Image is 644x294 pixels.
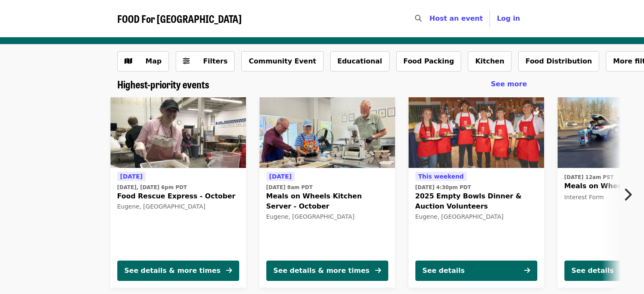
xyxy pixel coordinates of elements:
i: chevron-right icon [623,187,632,203]
img: Food Rescue Express - October organized by FOOD For Lane County [111,97,246,168]
span: Highest-priority events [117,77,209,91]
time: [DATE] 12am PST [564,173,614,181]
a: Highest-priority events [117,78,209,91]
span: FOOD For [GEOGRAPHIC_DATA] [117,11,242,26]
span: See more [491,80,527,88]
button: Educational [330,51,390,71]
button: Food Distribution [518,51,599,71]
button: See details & more times [266,261,388,281]
span: [DATE] [269,173,292,180]
span: Interest Form [564,194,604,201]
i: arrow-right icon [375,267,381,275]
button: Food Packing [396,51,462,71]
button: Next item [616,183,644,206]
a: See details for "Meals on Wheels Kitchen Server - October" [260,97,395,288]
button: Show map view [117,51,169,71]
img: Meals on Wheels Kitchen Server - October organized by FOOD For Lane County [260,97,395,168]
button: Kitchen [468,51,511,71]
div: See details & more times [124,266,221,276]
div: Eugene, [GEOGRAPHIC_DATA] [266,213,388,220]
a: See details for "Food Rescue Express - October" [111,97,246,288]
a: See more [491,79,527,89]
div: See details [423,266,465,276]
span: [DATE] [120,173,143,180]
span: Log in [497,14,520,22]
span: 2025 Empty Bowls Dinner & Auction Volunteers [415,191,537,212]
div: Highest-priority events [111,78,534,91]
a: FOOD For [GEOGRAPHIC_DATA] [117,13,242,25]
i: arrow-right icon [524,267,530,275]
time: [DATE] 8am PDT [266,184,313,191]
button: Log in [490,10,527,27]
time: [DATE] 4:30pm PDT [415,184,471,191]
button: See details & more times [117,261,239,281]
img: 2025 Empty Bowls Dinner & Auction Volunteers organized by FOOD For Lane County [409,97,544,168]
span: This weekend [418,173,464,180]
a: Host an event [429,14,483,22]
span: Map [146,57,162,65]
button: Community Event [241,51,323,71]
time: [DATE], [DATE] 6pm PDT [117,184,187,191]
span: Meals on Wheels Kitchen Server - October [266,191,388,212]
i: map icon [124,57,132,65]
span: Filters [203,57,228,65]
div: See details & more times [274,266,370,276]
i: arrow-right icon [226,267,232,275]
button: Filters (0 selected) [176,51,235,71]
i: search icon [415,14,422,22]
input: Search [427,8,434,29]
a: See details for "2025 Empty Bowls Dinner & Auction Volunteers" [409,97,544,288]
div: Eugene, [GEOGRAPHIC_DATA] [117,203,239,210]
button: See details [415,261,537,281]
i: sliders-h icon [183,57,190,65]
div: Eugene, [GEOGRAPHIC_DATA] [415,213,537,220]
span: Food Rescue Express - October [117,191,239,201]
div: See details [572,266,614,276]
